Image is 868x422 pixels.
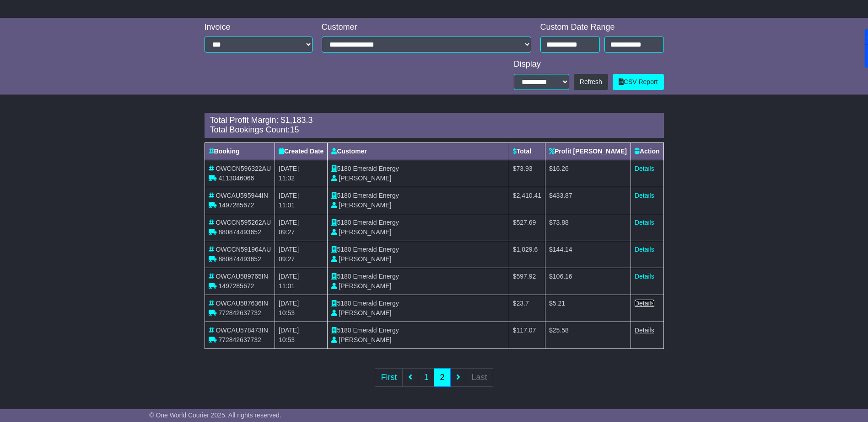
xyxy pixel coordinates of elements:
span: [DATE] [279,219,299,226]
a: CSV Report [613,74,664,90]
span: 5180 [337,192,351,199]
span: [PERSON_NAME] [339,228,391,236]
span: 09:27 [279,228,295,236]
span: 1497285672 [218,282,254,290]
span: 11:32 [279,174,295,182]
a: Details [635,273,654,280]
span: Emerald Energy [353,273,399,280]
span: 73.88 [553,219,569,226]
a: Details [635,165,654,172]
span: [DATE] [279,273,299,280]
span: 73.93 [517,165,533,172]
td: $ [545,295,631,322]
span: 10:53 [279,309,295,316]
span: Emerald Energy [353,246,399,253]
span: [PERSON_NAME] [339,309,391,316]
span: © One World Courier 2025. All rights reserved. [149,411,281,419]
span: 117.07 [517,327,536,334]
span: 144.14 [553,246,572,253]
td: $ [509,160,545,187]
td: $ [545,268,631,295]
span: Emerald Energy [353,219,399,226]
th: Customer [328,142,509,160]
td: $ [509,268,545,295]
span: 16.26 [553,165,569,172]
a: First [375,368,403,387]
span: 433.87 [553,192,572,199]
div: Display [514,59,664,69]
span: 106.16 [553,273,572,280]
span: 09:27 [279,255,295,263]
span: 597.92 [517,273,536,280]
td: $ [509,187,545,214]
span: 527.69 [517,219,536,226]
span: Emerald Energy [353,165,399,172]
span: [PERSON_NAME] [339,174,391,182]
span: 5180 [337,273,351,280]
span: OWCCN595262AU [216,219,271,226]
th: Booking [205,142,275,160]
span: [DATE] [279,327,299,334]
span: [PERSON_NAME] [339,282,391,290]
span: [PERSON_NAME] [339,255,391,263]
td: $ [509,295,545,322]
th: Action [631,142,663,160]
td: $ [545,187,631,214]
td: $ [509,241,545,268]
span: 2,410.41 [517,192,542,199]
th: Created Date [275,142,328,160]
span: 5180 [337,165,351,172]
span: 5180 [337,300,351,307]
span: OWCCN596322AU [216,165,271,172]
td: $ [545,214,631,241]
span: [DATE] [279,246,299,253]
div: Invoice [205,22,313,32]
a: Details [635,300,654,307]
span: OWCCN591964AU [216,246,271,253]
span: OWCAU578473IN [216,327,268,334]
span: 11:01 [279,201,295,209]
span: [PERSON_NAME] [339,201,391,209]
span: 23.7 [517,300,529,307]
span: 15 [290,125,299,134]
a: Details [635,192,654,199]
span: OWCAU589765IN [216,273,268,280]
span: OWCAU595944IN [216,192,268,199]
span: 880874493652 [218,255,261,263]
span: 5180 [337,219,351,226]
span: 5180 [337,327,351,334]
a: Details [635,327,654,334]
button: Refresh [574,74,608,90]
span: Emerald Energy [353,327,399,334]
span: 25.58 [553,327,569,334]
td: $ [509,214,545,241]
th: Total [509,142,545,160]
span: 5180 [337,246,351,253]
a: 1 [418,368,434,387]
span: 10:53 [279,336,295,343]
span: [PERSON_NAME] [339,336,391,343]
span: Emerald Energy [353,192,399,199]
span: 11:01 [279,282,295,290]
td: $ [545,241,631,268]
div: Total Bookings Count: [210,125,658,135]
span: 772842637732 [218,309,261,316]
td: $ [545,160,631,187]
a: 2 [434,368,450,387]
span: 772842637732 [218,336,261,343]
span: [DATE] [279,300,299,307]
span: 1,183.3 [286,116,313,125]
div: Custom Date Range [540,22,664,32]
a: Details [635,246,654,253]
span: 5.21 [553,300,565,307]
span: 1497285672 [218,201,254,209]
span: 4113046066 [218,174,254,182]
td: $ [545,322,631,348]
td: $ [509,322,545,348]
div: Total Profit Margin: $ [210,116,658,126]
span: Emerald Energy [353,300,399,307]
span: [DATE] [279,192,299,199]
span: [DATE] [279,165,299,172]
th: Profit [PERSON_NAME] [545,142,631,160]
span: OWCAU587636IN [216,300,268,307]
